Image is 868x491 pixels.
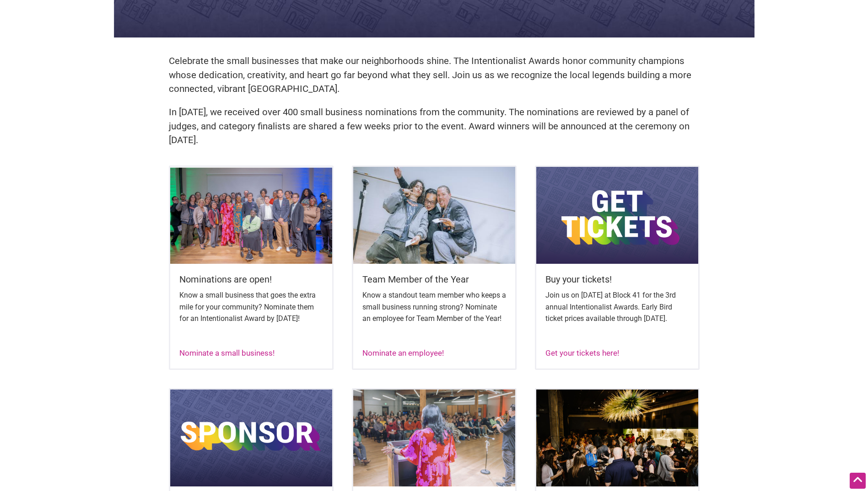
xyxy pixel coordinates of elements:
[179,273,323,286] h5: Nominations are open!
[850,473,866,489] div: Scroll Back to Top
[545,289,689,325] p: Join us on [DATE] at Block 41 for the 3rd annual Intentionalist Awards. Early Bird ticket prices ...
[362,273,506,286] h5: Team Member of the Year
[169,54,700,96] p: Celebrate the small businesses that make our neighborhoods shine. The Intentionalist Awards honor...
[169,105,700,147] p: In [DATE], we received over 400 small business nominations from the community. The nominations ar...
[545,348,619,358] a: Get your tickets here!
[362,289,506,325] p: Know a standout team member who keeps a small business running strong? Nominate an employee for T...
[362,348,444,358] a: Nominate an employee!
[545,273,689,286] h5: Buy your tickets!
[179,348,275,358] a: Nominate a small business!
[179,289,323,325] p: Know a small business that goes the extra mile for your community? Nominate them for an Intention...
